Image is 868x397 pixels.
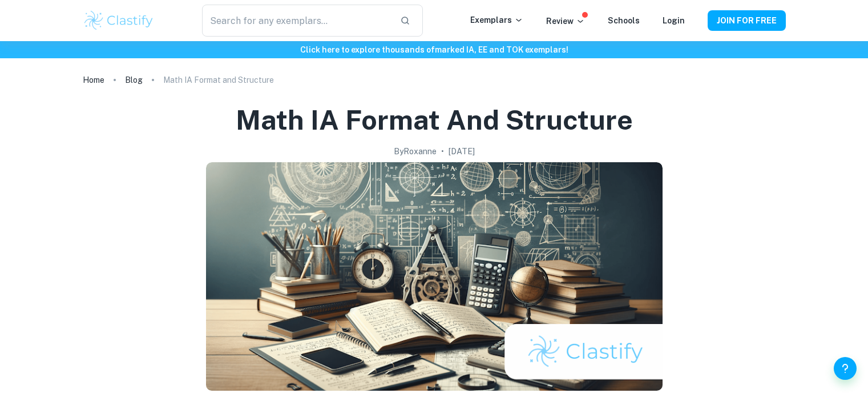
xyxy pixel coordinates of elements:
button: Help and Feedback [834,357,857,380]
a: Login [663,16,685,25]
input: Search for any exemplars... [202,5,390,37]
a: Schools [608,16,640,25]
h1: Math IA Format and Structure [236,102,633,138]
p: • [441,145,444,158]
a: Blog [125,72,143,88]
img: Math IA Format and Structure cover image [206,162,663,391]
p: Math IA Format and Structure [163,74,274,86]
img: Clastify logo [83,9,155,32]
p: Exemplars [470,14,523,26]
p: Review [546,15,585,27]
h6: Click here to explore thousands of marked IA, EE and TOK exemplars ! [2,43,866,56]
a: Home [83,72,104,88]
button: JOIN FOR FREE [708,10,786,31]
h2: By Roxanne [394,145,437,158]
h2: [DATE] [449,145,475,158]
